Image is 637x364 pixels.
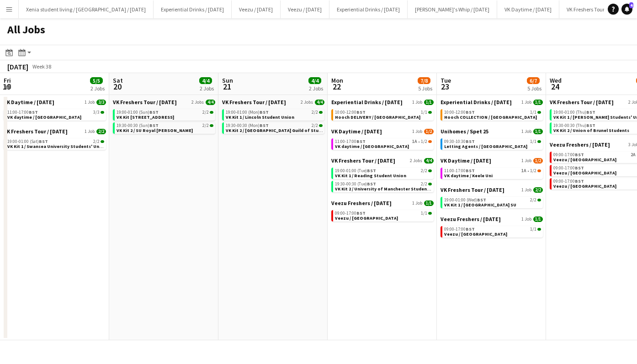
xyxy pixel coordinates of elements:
a: VK Freshers Tour / [DATE]2 Jobs4/4 [113,99,215,106]
div: VK Daytime / [DATE]1 Job3/311:00-17:00BST3/3VK daytime / [GEOGRAPHIC_DATA] [4,99,106,128]
span: 1 Job [85,129,95,134]
span: 11:00-17:00 [335,139,366,144]
a: Veezu Freshers / [DATE]1 Job1/1 [331,200,434,206]
span: 1 Job [521,100,531,105]
span: 7/8 [418,77,430,84]
span: 2/2 [210,111,213,114]
a: 19:00-01:00 (Sat)BST2/2VK Kit 1 / Swansea University Students' Union [7,138,104,149]
span: BST [586,122,595,128]
span: BST [466,168,475,174]
span: 4/4 [315,100,324,105]
div: Veezu Freshers / [DATE]1 Job1/109:00-17:00BST1/1Veezu / [GEOGRAPHIC_DATA] [331,200,434,223]
span: BST [575,178,584,184]
div: Unihomes / Spet 251 Job1/109:30-10:30BST1/1Letting Agents / [GEOGRAPHIC_DATA] [441,128,543,157]
button: Xenia student living / [GEOGRAPHIC_DATA] / [DATE] [19,0,154,18]
span: 19:30-00:30 (Thu) [553,123,595,128]
a: 09:30-10:30BST1/1Letting Agents / [GEOGRAPHIC_DATA] [444,138,541,149]
span: 2/2 [421,169,427,173]
span: VK Kit 1 / Swansea University Students' Union [7,143,106,149]
a: VK Freshers Tour / [DATE]2 Jobs4/4 [331,157,434,164]
span: 24 [548,81,562,92]
div: 2 Jobs [90,85,105,92]
span: 1/1 [421,211,427,216]
span: 1/2 [424,129,434,134]
span: VK Kit 1 / Lincoln Student Union [226,114,294,120]
span: 2A [631,153,636,157]
a: VK Freshers Tour / [DATE]2 Jobs4/4 [222,99,324,106]
span: VK Kit 2 / University of Manchester Students' Union [335,186,447,192]
span: 3/3 [101,111,104,114]
span: 1 Job [521,187,531,193]
span: 2/2 [93,139,100,144]
span: BST [39,138,48,144]
span: 2/2 [319,124,323,127]
button: Veezu / [DATE] [281,0,329,18]
span: 1/2 [533,158,543,164]
div: • [335,139,432,144]
span: BST [466,138,475,144]
a: VK Daytime / [DATE]1 Job1/2 [331,128,434,135]
span: Tue [441,76,451,84]
div: VK Freshers Tour / [DATE]1 Job2/219:00-01:00 (Wed)BST2/2VK Kit 1 / [GEOGRAPHIC_DATA] SU [441,186,543,216]
span: 19:30-00:30 (Mon) [226,123,269,128]
span: 20 [111,81,123,92]
span: 4 [629,2,633,8]
span: VK Daytime / Sept 2025 [331,128,382,135]
span: Veezu / University of Sheffield [335,215,398,221]
span: BST [29,109,38,115]
button: Experiential Drinks / [DATE] [154,0,232,18]
span: 1/1 [428,111,432,114]
span: VK Daytime / Sept 2025 [4,99,54,106]
div: VK Freshers Tour / [DATE]2 Jobs4/419:00-01:00 (Mon)BST2/2VK Kit 1 / Lincoln Student Union19:30-00... [222,99,324,136]
span: 1/1 [421,110,427,115]
span: 1/1 [428,212,432,215]
span: 1/1 [533,129,543,134]
div: [DATE] [7,62,28,71]
a: Unihomes / Spet 251 Job1/1 [441,128,543,135]
span: Veezu Freshers / Sept 2025 [550,141,610,148]
span: 1/1 [530,227,536,232]
span: 1/1 [533,216,543,222]
div: VK Daytime / [DATE]1 Job1/211:00-17:00BST1A•1/2VK daytime / Keele Uni [441,157,543,186]
a: 11:00-17:00BST3/3VK daytime / [GEOGRAPHIC_DATA] [7,109,104,120]
a: 19:30-00:30 (Sun)BST2/2VK Kit 2 / SU Royal [PERSON_NAME] [117,122,213,133]
span: 09:00-17:00 [553,166,584,170]
span: BST [260,109,269,115]
span: 1A [412,139,417,144]
a: VK Freshers Tour / [DATE]1 Job2/2 [441,186,543,193]
span: 2/2 [312,110,318,115]
span: VK daytime / Keele Uni [444,173,493,179]
span: 2/2 [202,123,209,128]
a: Veezu Freshers / [DATE]1 Job1/1 [441,216,543,222]
a: 19:00-01:00 (Mon)BST2/2VK Kit 1 / Lincoln Student Union [226,109,323,120]
span: 4/4 [424,158,434,164]
span: Hooch DELIVERY / Manchester [335,114,420,120]
a: VK Daytime / [DATE]1 Job3/3 [4,99,106,106]
span: 1 Job [412,100,422,105]
a: 09:00-17:00BST1/1Veezu / [GEOGRAPHIC_DATA] [335,210,432,221]
span: 1 Job [412,129,422,134]
span: 19:00-01:00 (Sun) [117,110,159,115]
span: 1/1 [537,111,541,114]
span: 09:00-17:00 [553,179,584,184]
span: 1A [521,169,526,173]
span: VK Kit 2 / University of Birmingham Guild of Students [226,127,331,133]
span: 1 Job [521,216,531,222]
span: 1 Job [521,158,531,164]
span: 2 Jobs [301,100,313,105]
span: Sun [222,76,233,84]
a: 10:00-12:00BST1/1Hooch DELIVERY / [GEOGRAPHIC_DATA] [335,109,432,120]
div: VK Daytime / [DATE]1 Job1/211:00-17:00BST1A•1/2VK daytime / [GEOGRAPHIC_DATA] [331,128,434,157]
a: 19:00-01:00 (Wed)BST2/2VK Kit 1 / [GEOGRAPHIC_DATA] SU [444,197,541,207]
span: VK Kit 1 / University Square, Leeds, LS2 9JT [117,114,174,120]
span: 4/4 [308,77,321,84]
span: BST [356,210,366,216]
span: 1/2 [421,139,427,144]
div: 5 Jobs [527,85,541,92]
span: 2/2 [530,198,536,202]
span: 1 Job [85,100,95,105]
span: 5/5 [90,77,103,84]
span: 2/2 [202,110,209,115]
span: 6/7 [527,77,540,84]
button: Experiential Drinks / [DATE] [329,0,408,18]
